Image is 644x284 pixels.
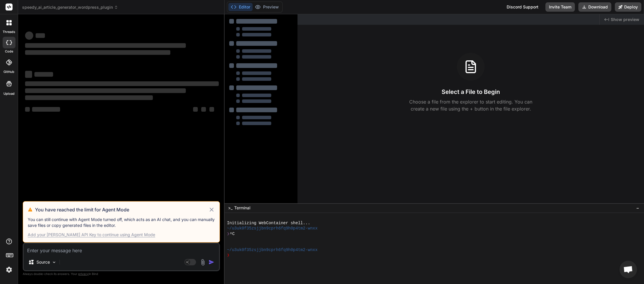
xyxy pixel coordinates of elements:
[209,107,214,112] span: ‌
[32,107,60,112] span: ‌
[25,71,32,78] span: ‌
[34,72,53,77] span: ‌
[199,259,206,266] img: attachment
[253,3,281,11] button: Preview
[25,88,186,93] span: ‌
[3,29,15,34] label: threads
[25,107,30,112] span: ‌
[228,3,253,11] button: Editor
[22,4,118,10] span: speedy_ai_article_generator_wordpress_plugin
[227,247,318,253] span: ~/u3uk0f35zsjjbn9cprh6fq9h0p4tm2-wnxx
[636,205,639,211] span: −
[193,107,198,112] span: ‌
[635,203,640,213] button: −
[615,2,641,12] button: Deploy
[3,69,14,74] label: GitHub
[3,91,15,96] label: Upload
[28,217,215,228] p: You can still continue with Agent Mode turned off, which acts as an AI chat, and you can manually...
[442,88,500,96] h3: Select a File to Begin
[503,2,542,12] div: Discord Support
[25,43,186,48] span: ‌
[230,231,235,236] span: ^C
[25,95,153,100] span: ‌
[36,259,50,265] p: Source
[35,206,208,213] h3: You have reached the limit for Agent Mode
[619,261,637,278] div: Open chat
[227,253,230,258] span: ❯
[25,81,219,86] span: ‌
[28,232,155,238] div: Add your [PERSON_NAME] API Key to continue using Agent Mode
[36,33,45,38] span: ‌
[234,205,250,211] span: Terminal
[227,226,318,231] span: ~/u3uk0f35zsjjbn9cprh6fq9h0p4tm2-wnxx
[227,220,310,226] span: Initializing WebContainer shell...
[25,50,170,55] span: ‌
[201,107,206,112] span: ‌
[23,271,220,277] p: Always double-check its answers. Your in Bind
[228,205,232,211] span: >_
[52,260,57,265] img: Pick Models
[578,2,611,12] button: Download
[227,231,230,236] span: ❯
[405,98,536,112] p: Choose a file from the explorer to start editing. You can create a new file using the + button in...
[611,17,639,22] span: Show preview
[5,49,13,54] label: code
[4,265,14,275] img: settings
[209,259,214,265] img: icon
[78,272,89,276] span: privacy
[545,2,575,12] button: Invite Team
[25,31,33,40] span: ‌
